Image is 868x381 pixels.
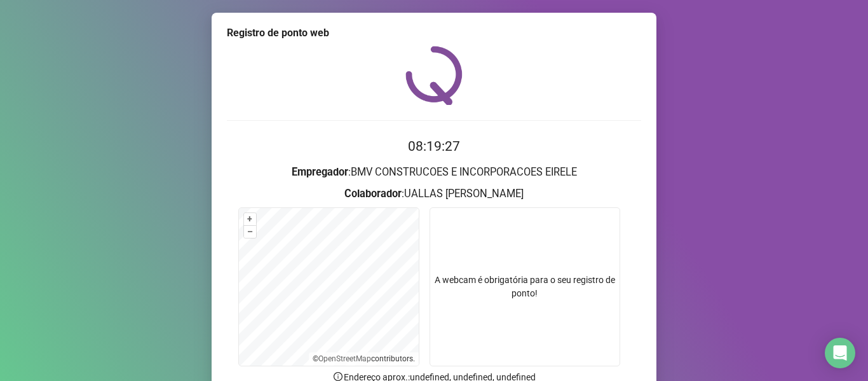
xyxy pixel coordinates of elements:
h3: : BMV CONSTRUCOES E INCORPORACOES EIRELE [227,164,641,181]
button: + [244,213,256,225]
div: A webcam é obrigatória para o seu registro de ponto! [430,207,620,366]
img: QRPoint [405,46,463,105]
strong: Colaborador [344,188,402,200]
strong: Empregador [292,166,348,178]
div: Open Intercom Messenger [825,338,855,368]
a: OpenStreetMap [318,354,371,363]
div: Registro de ponto web [227,25,641,41]
h3: : UALLAS [PERSON_NAME] [227,186,641,202]
li: © contributors. [313,354,415,363]
time: 08:19:27 [408,139,460,154]
button: – [244,226,256,238]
